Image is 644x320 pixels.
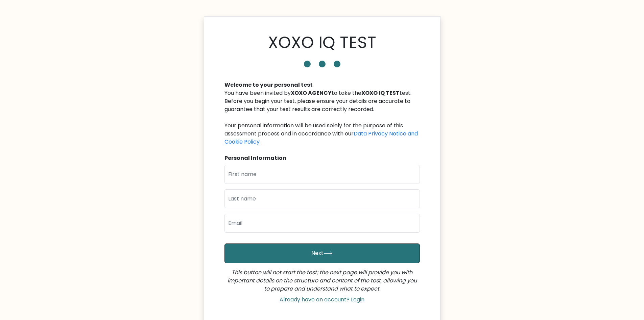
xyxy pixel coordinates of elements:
[224,165,420,184] input: First name
[228,269,417,293] i: This button will not start the test; the next page will provide you with important details on the...
[361,89,400,97] b: XOXO IQ TEST
[224,89,420,146] div: You have been invited by to take the test. Before you begin your test, please ensure your details...
[224,154,420,162] div: Personal Information
[224,189,420,208] input: Last name
[277,296,367,303] a: Already have an account? Login
[224,243,420,263] button: Next
[291,89,332,97] b: XOXO AGENCY
[268,33,376,52] h1: XOXO IQ TEST
[224,130,418,146] a: Data Privacy Notice and Cookie Policy.
[224,214,420,233] input: Email
[224,81,420,89] div: Welcome to your personal test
